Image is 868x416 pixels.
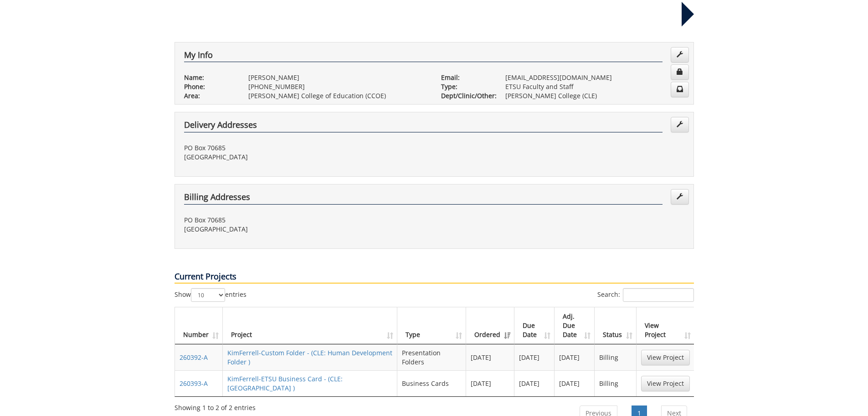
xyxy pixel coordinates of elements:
a: KimFerrell-Custom Folder - (CLE: Human Development Folder ) [227,348,392,366]
h4: Delivery Addresses [184,121,663,132]
p: ETSU Faculty and Staff [505,82,684,91]
a: Change Password [671,64,689,80]
a: Edit Addresses [671,117,689,132]
th: Number: activate to sort column ascending [175,307,223,344]
th: Project: activate to sort column ascending [223,307,397,344]
td: Business Cards [397,370,467,396]
p: Current Projects [175,271,694,284]
label: Show entries [175,288,247,302]
th: Due Date: activate to sort column ascending [514,307,555,344]
td: Billing [595,344,636,370]
input: Search: [623,288,694,302]
th: View Project: activate to sort column ascending [637,307,694,344]
td: Presentation Folders [397,344,467,370]
h4: Billing Addresses [184,193,663,205]
td: [DATE] [555,344,595,370]
p: [PERSON_NAME] College (CLE) [505,91,684,100]
td: [DATE] [514,344,555,370]
p: [EMAIL_ADDRESS][DOMAIN_NAME] [505,73,684,82]
p: Dept/Clinic/Other: [441,91,492,100]
label: Search: [597,288,694,302]
a: KimFerrell-ETSU Business Card - (CLE: [GEOGRAPHIC_DATA] ) [227,374,343,392]
p: [GEOGRAPHIC_DATA] [184,225,427,234]
a: 260393-A [180,379,208,388]
div: Showing 1 to 2 of 2 entries [175,400,256,412]
th: Type: activate to sort column ascending [397,307,467,344]
p: Area: [184,91,235,100]
select: Showentries [191,288,225,302]
td: [DATE] [514,370,555,396]
a: 260392-A [180,353,208,362]
p: Phone: [184,82,235,91]
p: PO Box 70685 [184,216,427,225]
a: Edit Info [671,47,689,63]
a: View Project [641,376,690,391]
p: Name: [184,73,235,82]
p: [PHONE_NUMBER] [248,82,427,91]
p: [PERSON_NAME] College of Education (CCOE) [248,91,427,100]
p: Type: [441,82,492,91]
td: [DATE] [466,344,514,370]
td: [DATE] [555,370,595,396]
td: [DATE] [466,370,514,396]
p: [PERSON_NAME] [248,73,427,82]
th: Ordered: activate to sort column ascending [466,307,514,344]
a: Change Communication Preferences [671,82,689,97]
td: Billing [595,370,636,396]
a: Edit Addresses [671,189,689,205]
h4: My Info [184,51,663,63]
p: [GEOGRAPHIC_DATA] [184,153,427,162]
p: Email: [441,73,492,82]
p: PO Box 70685 [184,143,427,153]
a: View Project [641,350,690,365]
th: Status: activate to sort column ascending [595,307,636,344]
th: Adj. Due Date: activate to sort column ascending [555,307,595,344]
